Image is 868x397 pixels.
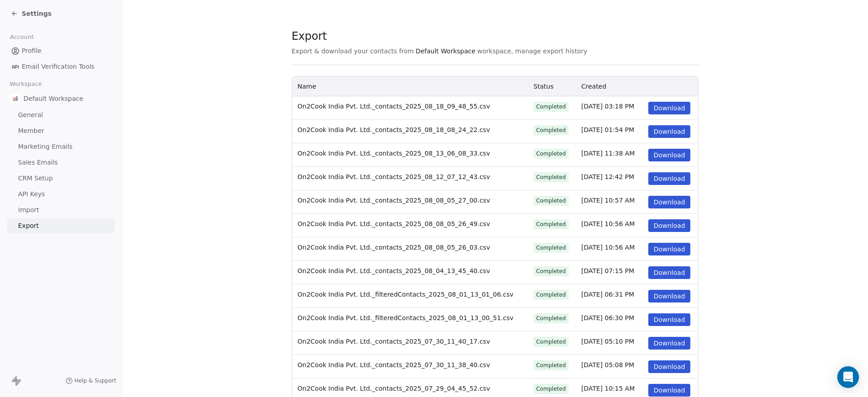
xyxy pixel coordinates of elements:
span: On2Cook India Pvt. Ltd._contacts_2025_08_13_06_08_33.csv [297,150,490,157]
span: Default Workspace [415,47,475,56]
span: On2Cook India Pvt. Ltd._contacts_2025_08_18_08_24_22.csv [297,126,490,133]
a: Member [7,123,114,138]
span: General [18,110,43,120]
span: On2Cook India Pvt. Ltd._contacts_2025_08_12_07_12_43.csv [297,173,490,180]
a: Marketing Emails [7,139,114,154]
span: Export [18,221,39,231]
td: [DATE] 05:08 PM [576,355,643,378]
span: Created [581,83,606,90]
span: Account [6,30,38,44]
div: Completed [536,267,566,275]
button: Download [648,125,691,138]
a: Email Verification Tools [7,59,114,74]
a: Profile [7,43,114,58]
button: Download [648,384,691,397]
td: [DATE] 07:15 PM [576,261,643,284]
span: API Keys [18,189,45,199]
td: [DATE] 05:10 PM [576,331,643,355]
button: Download [648,243,691,255]
span: Profile [22,46,42,56]
td: [DATE] 12:42 PM [576,167,643,190]
td: [DATE] 03:18 PM [576,96,643,120]
div: Completed [536,314,566,322]
span: On2Cook India Pvt. Ltd._contacts_2025_07_30_11_38_40.csv [297,361,490,369]
td: [DATE] 10:56 AM [576,237,643,261]
td: [DATE] 10:56 AM [576,214,643,237]
span: On2Cook India Pvt. Ltd._contacts_2025_08_08_05_27_00.csv [297,197,490,204]
button: Download [648,290,691,302]
button: Download [648,102,691,114]
span: On2Cook India Pvt. Ltd._contacts_2025_08_08_05_26_49.csv [297,220,490,227]
div: Completed [536,103,566,111]
span: Help & Support [75,377,116,384]
span: Workspace [6,77,46,91]
a: Settings [11,9,52,18]
div: Completed [536,173,566,181]
a: CRM Setup [7,171,114,186]
span: workspace, manage export history [477,47,587,56]
button: Download [648,360,691,373]
div: Completed [536,150,566,158]
span: Export & download your contacts from [292,47,414,56]
span: On2Cook India Pvt. Ltd._contacts_2025_08_04_13_45_40.csv [297,267,490,274]
div: Completed [536,361,566,369]
span: CRM Setup [18,174,53,183]
button: Download [648,313,691,326]
a: Help & Support [66,377,116,384]
span: On2Cook India Pvt. Ltd._filteredContacts_2025_08_01_13_00_51.csv [297,314,514,321]
td: [DATE] 06:30 PM [576,308,643,331]
a: Export [7,218,114,233]
a: API Keys [7,187,114,202]
span: Member [18,126,44,136]
div: Completed [536,126,566,134]
div: Completed [536,197,566,205]
div: Completed [536,291,566,299]
a: Import [7,203,114,217]
button: Download [648,219,691,232]
span: Import [18,205,39,215]
button: Download [648,337,691,350]
td: [DATE] 10:57 AM [576,190,643,214]
div: Completed [536,385,566,393]
span: Default Workspace [24,94,83,103]
span: On2Cook India Pvt. Ltd._contacts_2025_07_30_11_40_17.csv [297,338,490,345]
span: On2Cook India Pvt. Ltd._contacts_2025_08_08_05_26_03.csv [297,244,490,251]
a: Sales Emails [7,155,114,170]
button: Download [648,149,691,161]
span: Export [292,29,587,43]
span: Status [533,83,554,90]
a: General [7,108,114,123]
td: [DATE] 11:38 AM [576,143,643,167]
span: Marketing Emails [18,142,72,151]
div: Completed [536,338,566,346]
button: Download [648,196,691,208]
button: Download [648,266,691,279]
div: Completed [536,244,566,252]
span: On2Cook India Pvt. Ltd._contacts_2025_08_18_09_48_55.csv [297,103,490,110]
td: [DATE] 01:54 PM [576,120,643,143]
span: On2Cook India Pvt. Ltd._contacts_2025_07_29_04_45_52.csv [297,385,490,392]
span: Email Verification Tools [22,62,94,71]
button: Download [648,172,691,185]
span: Name [297,83,316,90]
span: Sales Emails [18,158,58,167]
span: On2Cook India Pvt. Ltd._filteredContacts_2025_08_01_13_01_06.csv [297,291,514,298]
td: [DATE] 06:31 PM [576,284,643,308]
img: on2cook%20logo-04%20copy.jpg [11,94,20,103]
div: Open Intercom Messenger [837,366,859,388]
div: Completed [536,220,566,228]
span: Settings [22,9,52,18]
